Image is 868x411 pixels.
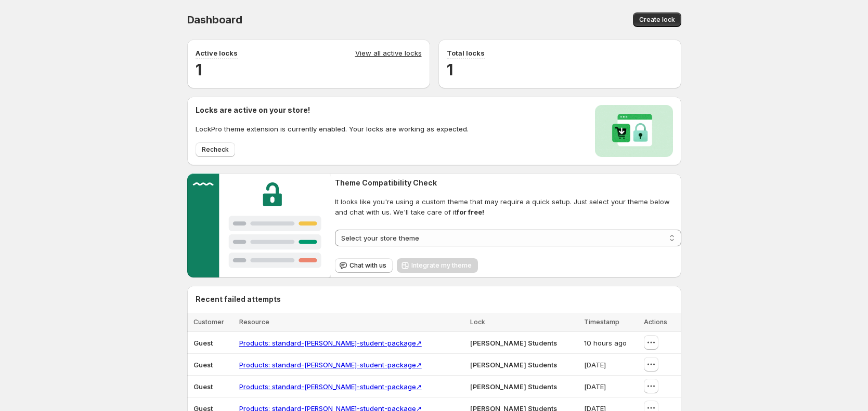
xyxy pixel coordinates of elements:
[644,318,667,326] span: Actions
[193,318,224,326] span: Customer
[470,361,557,369] span: [PERSON_NAME] Students
[196,48,238,58] p: Active locks
[202,145,229,154] span: Recheck
[193,382,213,391] span: Guest
[584,382,606,391] span: [DATE]
[349,261,386,270] span: Chat with us
[447,59,673,80] h2: 1
[187,14,242,26] span: Dashboard
[335,258,393,273] button: Chat with us
[639,16,675,24] span: Create lock
[584,361,606,369] span: [DATE]
[196,105,469,115] h2: Locks are active on your store!
[187,174,331,277] img: Customer support
[196,294,281,304] h2: Recent failed attempts
[470,382,557,391] span: [PERSON_NAME] Students
[239,318,269,326] span: Resource
[196,59,422,80] h2: 1
[633,12,681,27] button: Create lock
[584,339,627,347] span: 10 hours ago
[447,48,485,58] p: Total locks
[355,48,422,59] a: View all active locks
[470,318,485,326] span: Lock
[457,208,484,216] strong: for free!
[595,105,673,157] img: Locks activated
[335,178,681,188] h2: Theme Compatibility Check
[470,339,557,347] span: [PERSON_NAME] Students
[196,142,235,157] button: Recheck
[335,196,681,217] span: It looks like you're using a custom theme that may require a quick setup. Just select your theme ...
[193,339,213,347] span: Guest
[584,318,619,326] span: Timestamp
[239,339,422,347] a: Products: standard-[PERSON_NAME]-student-package↗
[239,382,422,391] a: Products: standard-[PERSON_NAME]-student-package↗
[196,124,469,134] p: LockPro theme extension is currently enabled. Your locks are working as expected.
[239,361,422,369] a: Products: standard-[PERSON_NAME]-student-package↗
[193,361,213,369] span: Guest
